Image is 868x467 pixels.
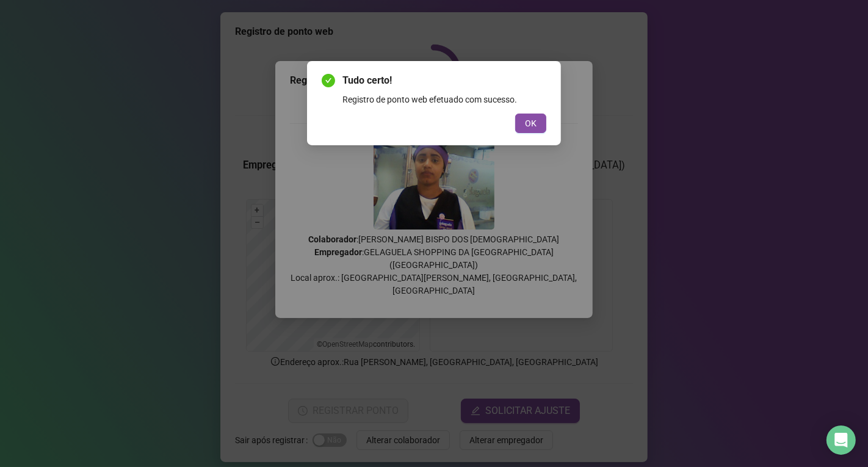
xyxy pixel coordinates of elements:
[515,114,546,133] button: OK
[342,93,546,106] div: Registro de ponto web efetuado com sucesso.
[826,425,856,455] div: Open Intercom Messenger
[342,73,546,88] span: Tudo certo!
[525,117,537,130] span: OK
[322,74,335,87] span: check-circle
